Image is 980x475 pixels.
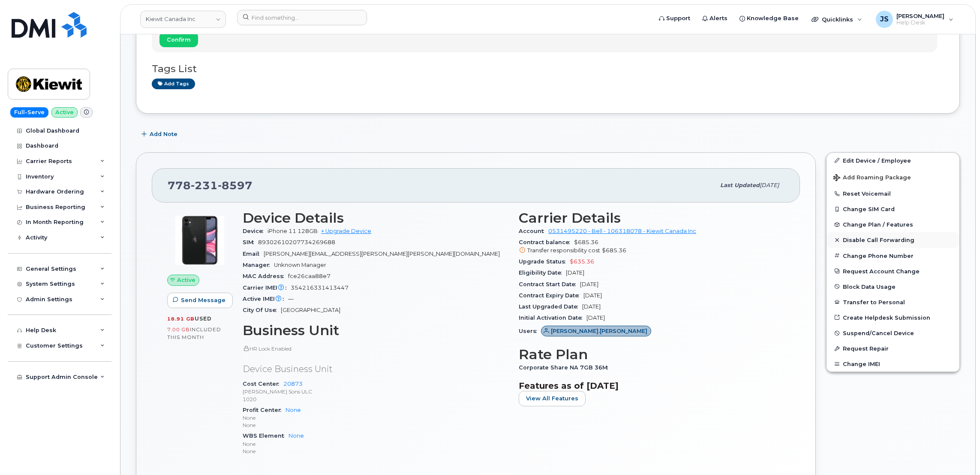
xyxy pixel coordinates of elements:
[218,179,253,192] span: 8597
[566,269,584,276] span: [DATE]
[191,179,218,192] span: 231
[827,153,959,168] a: Edit Device / Employee
[747,14,799,23] span: Knowledge Base
[827,168,959,186] button: Add Roaming Package
[760,182,779,188] span: [DATE]
[519,269,566,276] span: Eligibility Date
[843,237,914,243] span: Disable Call Forwarding
[527,247,600,254] span: Transfer responsibility cost
[243,273,288,279] span: MAC Address
[243,433,289,439] span: WBS Element
[291,284,349,291] span: 354216331413447
[548,228,696,234] a: 0531495220 - Bell - 106318078 - Kiewit Canada Inc
[243,407,286,413] span: Profit Center
[140,11,226,28] a: Kiewit Canada Inc
[243,388,508,395] p: [PERSON_NAME] Sons ULC
[243,414,508,421] p: None
[653,10,696,27] a: Support
[519,381,785,391] h3: Features as of [DATE]
[258,239,335,245] span: 89302610207734269688
[519,239,785,254] span: $685.36
[167,316,195,322] span: 18.91 GB
[167,36,191,44] span: Confirm
[519,315,586,321] span: Initial Activation Date
[243,396,508,403] p: 1020
[827,325,959,341] button: Suspend/Cancel Device
[733,10,805,27] a: Knowledge Base
[720,182,760,188] span: Last updated
[288,296,294,302] span: —
[288,273,331,279] span: fce26caa88e7
[152,79,195,89] a: Add tags
[243,262,274,268] span: Manager
[243,210,508,226] h3: Device Details
[827,232,959,248] button: Disable Call Forwarding
[195,315,212,322] span: used
[709,14,727,23] span: Alerts
[174,215,225,266] img: iPhone_11.jpg
[822,16,853,23] span: Quicklinks
[519,364,612,371] span: Corporate Share NA 7GB 36M
[827,279,959,294] button: Block Data Usage
[237,10,367,25] input: Find something...
[243,448,508,455] p: None
[827,356,959,372] button: Change IMEI
[243,440,508,448] p: None
[243,239,258,245] span: SIM
[519,258,570,265] span: Upgrade Status
[243,307,281,313] span: City Of Use
[159,32,198,47] button: Confirm
[167,327,190,333] span: 7.00 GB
[880,14,889,24] span: JS
[243,421,508,429] p: None
[289,433,304,439] a: None
[264,251,500,257] span: [PERSON_NAME][EMAIL_ADDRESS][PERSON_NAME][PERSON_NAME][DOMAIN_NAME]
[666,14,690,23] span: Support
[281,307,340,313] span: [GEOGRAPHIC_DATA]
[519,303,582,310] span: Last Upgraded Date
[827,263,959,279] button: Request Account Change
[586,315,605,321] span: [DATE]
[519,210,785,226] h3: Carrier Details
[177,276,195,284] span: Active
[519,292,583,299] span: Contract Expiry Date
[696,10,733,27] a: Alerts
[243,323,508,338] h3: Business Unit
[943,438,974,469] iframe: Messenger Launcher
[243,284,291,291] span: Carrier IMEI
[519,281,580,287] span: Contract Start Date
[243,363,508,375] p: Device Business Unit
[321,228,371,234] a: + Upgrade Device
[843,330,914,336] span: Suspend/Cancel Device
[896,19,944,26] span: Help Desk
[167,293,233,308] button: Send Message
[870,11,959,28] div: Jacob Shepherd
[580,281,598,287] span: [DATE]
[168,179,253,192] span: 778
[602,247,626,254] span: $685.36
[827,186,959,201] button: Reset Voicemail
[519,391,586,406] button: View All Features
[827,201,959,217] button: Change SIM Card
[827,248,959,263] button: Change Phone Number
[519,328,541,334] span: Users
[827,294,959,310] button: Transfer to Personal
[806,11,868,28] div: Quicklinks
[243,345,508,352] p: HR Lock Enabled
[152,64,944,74] h3: Tags List
[582,303,601,310] span: [DATE]
[243,381,283,387] span: Cost Center
[274,262,326,268] span: Unknown Manager
[551,327,647,335] span: [PERSON_NAME].[PERSON_NAME]
[268,228,318,234] span: iPhone 11 128GB
[519,228,548,234] span: Account
[833,174,911,182] span: Add Roaming Package
[843,221,913,228] span: Change Plan / Features
[167,326,221,340] span: included this month
[827,217,959,232] button: Change Plan / Features
[283,381,303,387] a: 20873
[519,347,785,362] h3: Rate Plan
[827,341,959,356] button: Request Repair
[150,130,177,138] span: Add Note
[136,127,185,142] button: Add Note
